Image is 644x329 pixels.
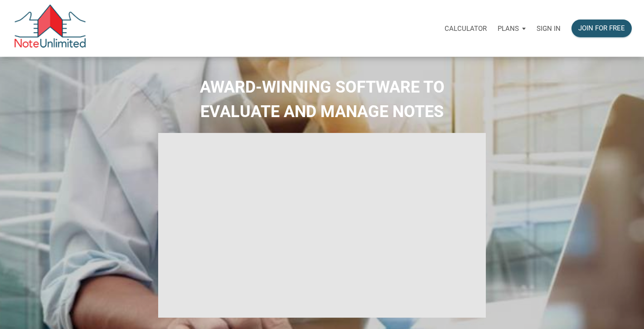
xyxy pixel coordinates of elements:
a: Calculator [439,14,492,43]
p: Plans [498,25,519,33]
a: Sign in [531,14,566,43]
p: Sign in [537,25,561,33]
button: Plans [492,15,531,42]
p: Calculator [445,25,487,33]
a: Plans [492,14,531,43]
h2: AWARD-WINNING SOFTWARE TO EVALUATE AND MANAGE NOTES [7,75,637,124]
button: Join for free [571,20,632,37]
div: Join for free [578,23,625,34]
a: Join for free [566,14,637,43]
iframe: NoteUnlimited [158,133,486,318]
